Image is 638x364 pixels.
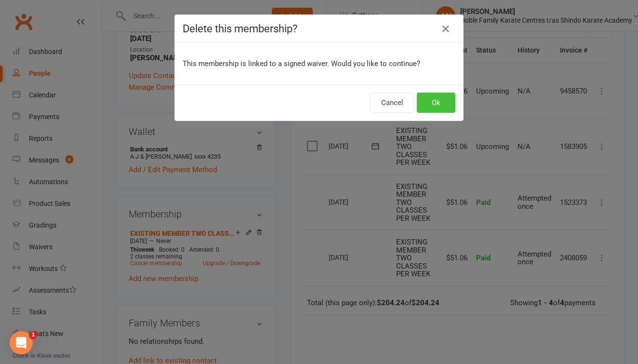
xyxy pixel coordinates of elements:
[438,21,453,37] button: Close
[10,331,33,354] iframe: Intercom live chat
[370,93,414,113] button: Cancel
[417,93,455,113] button: Ok
[29,331,37,339] span: 1
[183,23,455,35] h4: Delete this membership?
[183,58,455,69] p: This membership is linked to a signed waiver. Would you like to continue?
